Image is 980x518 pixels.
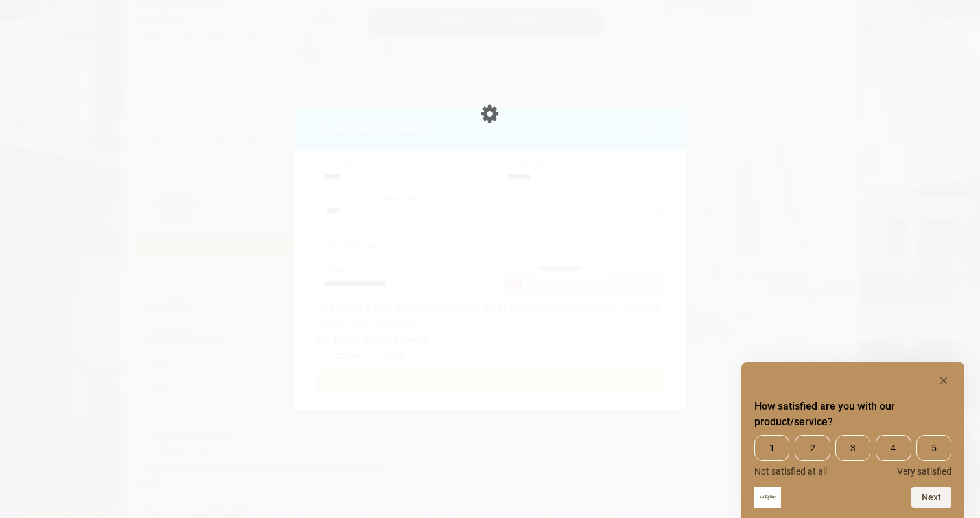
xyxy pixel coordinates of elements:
div: How satisfied are you with our product/service? Select an option from 1 to 5, with 1 being Not sa... [754,435,951,477]
span: 1 [754,435,789,461]
span: 4 [876,435,911,461]
button: Next question [911,487,951,508]
span: Very satisfied [897,466,951,477]
div: How satisfied are you with our product/service? Select an option from 1 to 5, with 1 being Not sa... [754,373,951,508]
span: 2 [795,435,830,461]
span: 5 [916,435,951,461]
h2: How satisfied are you with our product/service? Select an option from 1 to 5, with 1 being Not sa... [754,399,951,430]
button: Hide survey [936,373,951,388]
span: 3 [835,435,870,461]
span: Not satisfied at all [754,466,827,477]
